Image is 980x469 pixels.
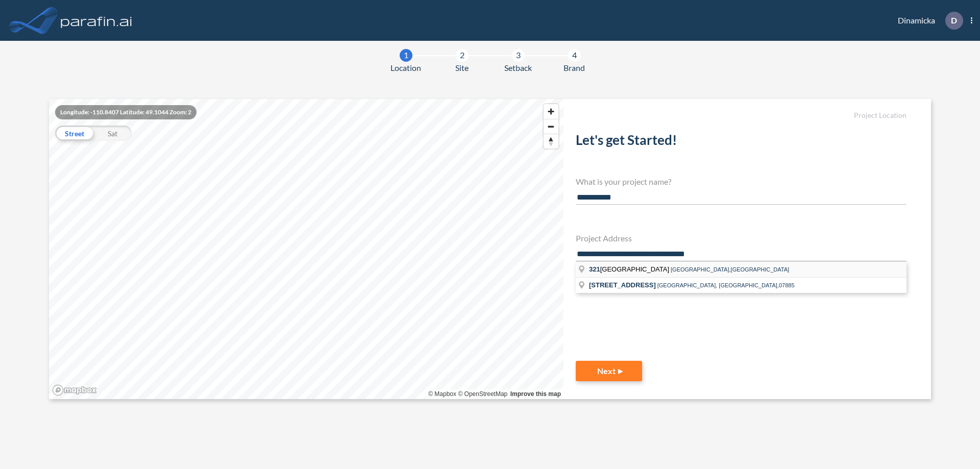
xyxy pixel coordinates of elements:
div: 1 [400,49,412,62]
span: 321 [589,265,600,273]
span: Site [455,62,469,74]
div: Longitude: -110.8407 Latitude: 49.1044 Zoom: 2 [55,105,197,119]
div: 4 [568,49,581,62]
img: logo [59,10,134,31]
button: Next [576,361,642,381]
span: Zoom out [544,119,558,134]
h4: Project Address [576,233,906,243]
span: [GEOGRAPHIC_DATA], [GEOGRAPHIC_DATA],07885 [657,282,795,288]
button: Zoom out [544,119,558,134]
div: Street [55,126,93,141]
span: Location [390,62,421,74]
a: Mapbox homepage [52,384,97,396]
span: Reset bearing to north [544,134,558,149]
span: Brand [563,62,585,74]
span: [STREET_ADDRESS] [589,281,656,289]
div: Sat [93,126,132,141]
h2: Let's get Started! [576,132,906,152]
p: D [951,16,957,25]
a: Mapbox [428,390,456,398]
button: Zoom in [544,104,558,119]
span: [GEOGRAPHIC_DATA] [589,265,671,273]
canvas: Map [49,99,563,399]
h5: Project Location [576,111,906,120]
span: Setback [504,62,532,74]
a: OpenStreetMap [458,390,507,398]
h4: What is your project name? [576,177,906,186]
div: 3 [512,49,525,62]
div: 2 [456,49,469,62]
a: Improve this map [510,390,561,398]
span: [GEOGRAPHIC_DATA],[GEOGRAPHIC_DATA] [671,266,789,273]
div: Dinamicka [883,12,972,30]
button: Reset bearing to north [544,134,558,149]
